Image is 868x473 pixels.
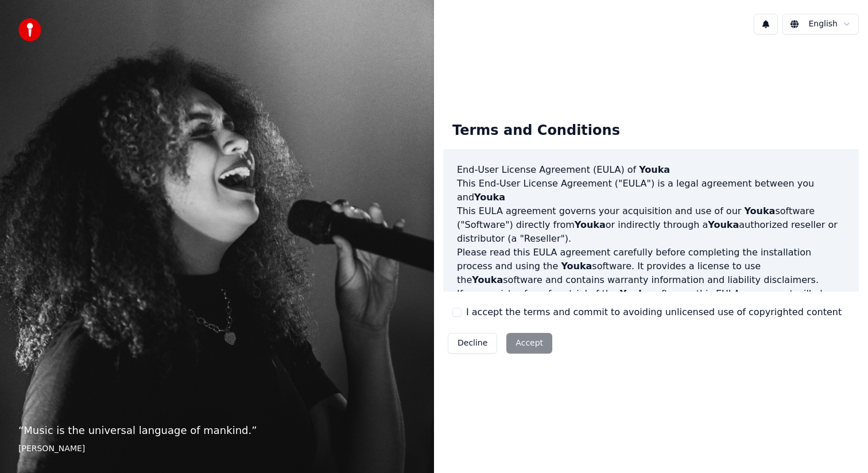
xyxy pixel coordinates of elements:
span: Youka [472,274,503,285]
span: Youka [639,164,670,175]
button: Decline [448,333,497,354]
p: This End-User License Agreement ("EULA") is a legal agreement between you and [457,177,845,204]
label: I accept the terms and commit to avoiding unlicensed use of copyrighted content [466,305,842,319]
span: Youka [575,219,606,230]
span: Youka [708,219,739,230]
span: Youka [561,261,592,272]
p: This EULA agreement governs your acquisition and use of our software ("Software") directly from o... [457,204,845,246]
h3: End-User License Agreement (EULA) of [457,163,845,177]
p: “ Music is the universal language of mankind. ” [18,422,416,439]
span: Youka [620,288,651,299]
footer: [PERSON_NAME] [18,443,416,455]
span: Youka [744,206,775,216]
div: Terms and Conditions [443,113,629,149]
img: youka [18,18,41,41]
p: Please read this EULA agreement carefully before completing the installation process and using th... [457,246,845,287]
p: If you register for a free trial of the software, this EULA agreement will also govern that trial... [457,287,845,342]
span: Youka [474,192,505,203]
